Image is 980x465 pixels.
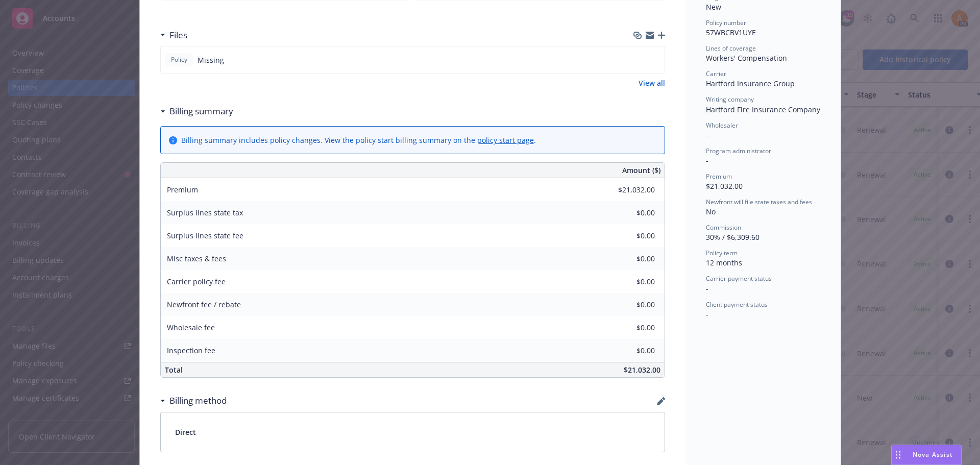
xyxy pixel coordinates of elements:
span: Premium [167,185,198,194]
div: Billing summary includes policy changes. View the policy start billing summary on the . [181,135,536,145]
div: Billing method [160,394,227,407]
input: 0.00 [595,228,661,243]
span: Wholesaler [706,121,738,130]
input: 0.00 [595,205,661,221]
span: Inspection fee [167,346,215,355]
span: Newfront fee / rebate [167,300,241,309]
span: No [706,207,716,216]
span: Surplus lines state tax [167,208,243,217]
span: Wholesale fee [167,323,215,332]
span: Policy number [706,18,746,27]
div: Direct [161,412,665,452]
span: Surplus lines state fee [167,231,243,240]
span: New [706,2,721,12]
span: Premium [706,172,732,181]
span: Carrier payment status [706,274,772,283]
span: 12 months [706,258,742,267]
span: $21,032.00 [706,181,743,191]
input: 0.00 [595,297,661,312]
h3: Files [169,29,187,42]
span: Amount ($) [622,165,660,176]
span: - [706,156,708,165]
span: Policy [169,55,189,64]
div: Drag to move [892,445,904,464]
span: Program administrator [706,146,771,155]
span: Newfront will file state taxes and fees [706,198,812,206]
input: 0.00 [595,182,661,198]
span: Workers' Compensation [706,53,787,63]
span: Commission [706,223,741,232]
span: 57WBCBV1UYE [706,28,756,37]
span: - [706,284,708,293]
span: Lines of coverage [706,44,756,53]
input: 0.00 [595,343,661,358]
button: Nova Assist [891,445,962,465]
input: 0.00 [595,274,661,289]
a: View all [639,78,665,88]
span: Carrier policy fee [167,277,226,286]
span: Nova Assist [913,450,953,459]
a: policy start page [477,135,534,145]
span: $21,032.00 [624,365,660,375]
span: Missing [198,55,224,65]
div: Billing summary [160,105,233,118]
span: Writing company [706,95,754,104]
span: Hartford Insurance Group [706,79,795,88]
span: - [706,130,708,140]
div: Files [160,29,187,42]
span: Total [165,365,183,375]
span: Hartford Fire Insurance Company [706,105,820,114]
span: Carrier [706,69,726,78]
input: 0.00 [595,251,661,266]
span: Policy term [706,249,738,257]
span: Client payment status [706,300,768,309]
span: - [706,309,708,319]
h3: Billing summary [169,105,233,118]
h3: Billing method [169,394,227,407]
input: 0.00 [595,320,661,335]
span: 30% / $6,309.60 [706,232,759,242]
span: Misc taxes & fees [167,254,226,263]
